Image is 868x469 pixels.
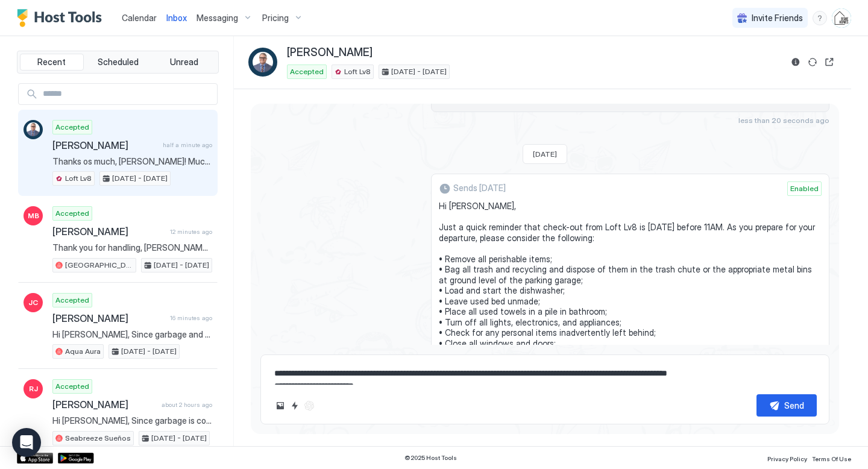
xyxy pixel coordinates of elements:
span: [DATE] - [DATE] [151,433,207,444]
span: Messaging [197,13,238,24]
div: Send [784,399,804,412]
span: Recent [37,57,66,68]
button: Reservation information [788,55,803,69]
span: Enabled [790,183,819,194]
input: Input Field [38,84,217,104]
span: Terms Of Use [812,455,851,462]
span: Accepted [55,295,89,306]
span: half a minute ago [163,141,212,149]
a: Terms Of Use [812,452,851,464]
span: about 2 hours ago [162,401,212,409]
span: [DATE] - [DATE] [121,346,177,357]
div: Open Intercom Messenger [12,428,41,457]
span: JC [28,297,38,308]
span: Sends [DATE] [453,183,506,194]
span: MB [28,210,39,221]
button: Send [756,394,817,417]
span: Loft Lv8 [344,66,371,77]
span: Aqua Aura [65,346,101,357]
span: Pricing [262,13,289,24]
span: Accepted [55,122,89,133]
span: [PERSON_NAME] [52,398,157,411]
span: [DATE] [533,150,557,159]
button: Recent [20,54,84,71]
span: Invite Friends [752,13,803,24]
a: Calendar [122,11,157,24]
div: User profile [832,8,851,28]
a: Privacy Policy [767,452,807,464]
span: Accepted [290,66,324,77]
span: [DATE] - [DATE] [391,66,447,77]
span: Loft Lv8 [65,173,92,184]
span: [PERSON_NAME] [287,46,373,60]
span: [GEOGRAPHIC_DATA] [65,260,133,271]
button: Upload image [273,398,288,413]
span: [PERSON_NAME] [52,225,165,238]
span: Privacy Policy [767,455,807,462]
span: less than 20 seconds ago [738,116,829,125]
span: [PERSON_NAME] [52,139,158,151]
span: 12 minutes ago [170,228,212,236]
span: [DATE] - [DATE] [154,260,209,271]
button: Quick reply [288,398,302,413]
span: [PERSON_NAME] [52,312,165,324]
span: Hi [PERSON_NAME], Since garbage and recycling is collected for Aqua Aura every [DATE] morning, wo... [52,329,212,340]
a: App Store [17,453,53,464]
a: Host Tools Logo [17,9,107,27]
span: Inbox [166,13,187,23]
span: Accepted [55,381,89,392]
span: Scheduled [98,57,139,68]
button: Scheduled [86,54,150,71]
span: RJ [29,383,38,394]
span: 16 minutes ago [170,314,212,322]
span: Thanks os much, [PERSON_NAME]! Much appreciated. We will let you know when we test it [DATE]. If ... [52,156,212,167]
span: Unread [170,57,198,68]
a: Inbox [166,11,187,24]
span: Thank you for handling, [PERSON_NAME]. We really appreciate it. Have a great rest of your evening... [52,242,212,253]
button: Sync reservation [805,55,820,69]
span: Accepted [55,208,89,219]
button: Unread [152,54,216,71]
a: Google Play Store [58,453,94,464]
div: tab-group [17,51,219,74]
button: Open reservation [822,55,837,69]
span: © 2025 Host Tools [404,454,457,462]
span: Seabreeze Sueños [65,433,131,444]
span: Hi [PERSON_NAME], Since garbage is collected for Seabreeze Sueños every [DATE] morning, would you... [52,415,212,426]
div: menu [813,11,827,25]
span: [DATE] - [DATE] [112,173,168,184]
span: Hi [PERSON_NAME], Just a quick reminder that check-out from Loft Lv8 is [DATE] before 11AM. As yo... [439,201,822,423]
span: Calendar [122,13,157,23]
